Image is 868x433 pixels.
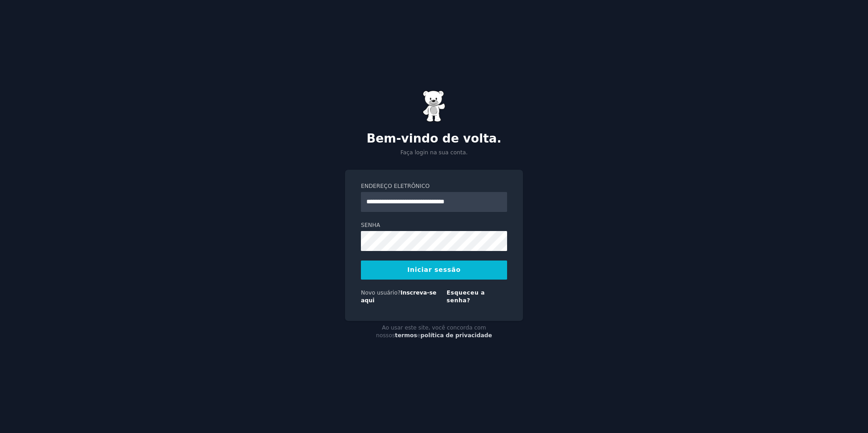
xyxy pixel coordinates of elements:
a: Esqueceu a senha? [447,290,485,304]
label: Endereço eletrônico [361,182,507,191]
label: Senha [361,221,507,230]
button: Iniciar sessão [361,261,507,280]
span: Novo usuário? [361,290,400,296]
div: Ao usar este site, você concorda com nossos e [345,321,523,343]
h2: Bem-vindo de volta. [345,132,523,146]
img: Ursinho de goma [423,90,445,122]
a: termos [395,332,417,339]
p: Faça login na sua conta. [345,149,523,157]
a: política de privacidade [420,332,492,339]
